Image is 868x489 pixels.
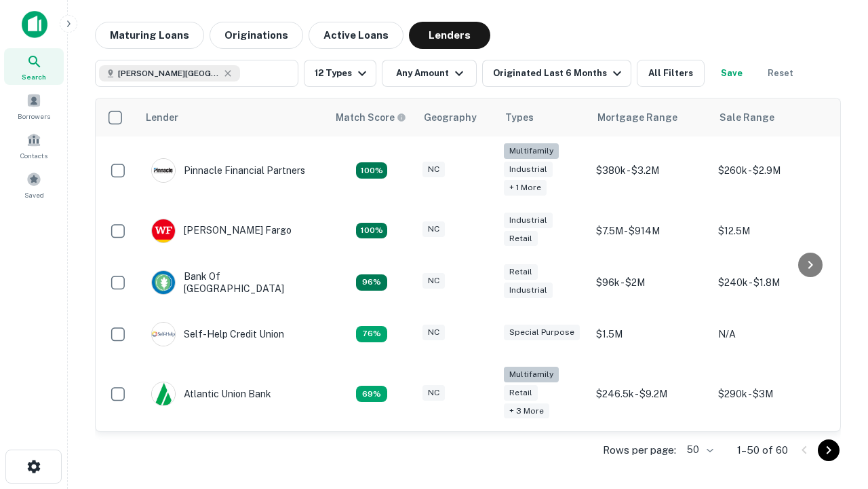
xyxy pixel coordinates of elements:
div: NC [422,221,445,237]
td: $96k - $2M [589,257,711,308]
th: Types [497,98,589,137]
td: $246.5k - $9.2M [589,360,711,429]
div: + 3 more [504,403,549,419]
div: Industrial [504,162,553,177]
div: Industrial [504,213,553,228]
div: Geography [424,109,477,126]
div: NC [422,273,445,289]
button: Go to next page [818,439,840,461]
div: Originated Last 6 Months [493,65,625,81]
div: Industrial [504,283,553,298]
a: Contacts [4,127,64,164]
div: Multifamily [504,143,559,159]
button: Originations [210,22,303,49]
p: 1–50 of 60 [737,442,788,458]
button: Originated Last 6 Months [482,60,631,87]
span: [PERSON_NAME][GEOGRAPHIC_DATA], [GEOGRAPHIC_DATA] [118,67,220,79]
div: + 1 more [504,180,547,196]
span: Search [22,71,46,82]
div: Mortgage Range [597,109,677,126]
div: Types [505,109,534,126]
div: Retail [504,231,538,247]
div: 50 [682,440,715,460]
div: Sale Range [719,109,774,126]
a: Borrowers [4,88,64,124]
button: Lenders [409,22,490,49]
img: picture [152,323,175,346]
div: NC [422,385,445,401]
td: $1.5M [589,308,711,360]
div: Bank Of [GEOGRAPHIC_DATA] [151,270,314,295]
img: capitalize-icon.png [22,11,47,38]
div: NC [422,325,445,340]
button: Maturing Loans [95,22,204,49]
div: Matching Properties: 14, hasApolloMatch: undefined [356,274,387,291]
button: Save your search to get updates of matches that match your search criteria. [710,60,753,87]
th: Mortgage Range [589,98,711,137]
td: $380k - $3.2M [589,137,711,205]
iframe: Chat Widget [800,337,868,402]
div: Multifamily [504,367,559,382]
td: N/A [711,308,833,360]
th: Capitalize uses an advanced AI algorithm to match your search with the best lender. The match sco... [328,98,416,137]
img: picture [152,271,175,294]
div: Matching Properties: 15, hasApolloMatch: undefined [356,223,387,239]
button: Active Loans [309,22,403,49]
div: Retail [504,264,538,280]
div: Matching Properties: 11, hasApolloMatch: undefined [356,326,387,342]
span: Contacts [20,150,47,161]
div: [PERSON_NAME] Fargo [151,219,292,243]
img: picture [152,159,175,182]
td: $240k - $1.8M [711,257,833,308]
span: Saved [24,189,44,200]
div: Capitalize uses an advanced AI algorithm to match your search with the best lender. The match sco... [336,110,406,125]
button: Any Amount [382,60,477,87]
h6: Match Score [336,110,403,125]
span: Borrowers [18,111,50,122]
div: Lender [146,109,178,126]
div: Pinnacle Financial Partners [151,158,305,183]
div: Atlantic Union Bank [151,382,271,406]
button: Reset [759,60,802,87]
div: Special Purpose [504,325,580,340]
a: Search [4,48,64,85]
a: Saved [4,166,64,203]
td: $260k - $2.9M [711,137,833,205]
button: 12 Types [304,60,376,87]
td: $7.5M - $914M [589,205,711,257]
div: Matching Properties: 10, hasApolloMatch: undefined [356,386,387,402]
div: Matching Properties: 26, hasApolloMatch: undefined [356,162,387,179]
button: All Filters [637,60,705,87]
p: Rows per page: [603,442,676,458]
div: NC [422,162,445,177]
img: picture [152,219,175,242]
div: Retail [504,385,538,401]
td: $12.5M [711,205,833,257]
th: Lender [138,98,328,137]
td: $290k - $3M [711,360,833,429]
th: Sale Range [711,98,833,137]
th: Geography [416,98,497,137]
div: Self-help Credit Union [151,322,284,346]
img: picture [152,382,175,405]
